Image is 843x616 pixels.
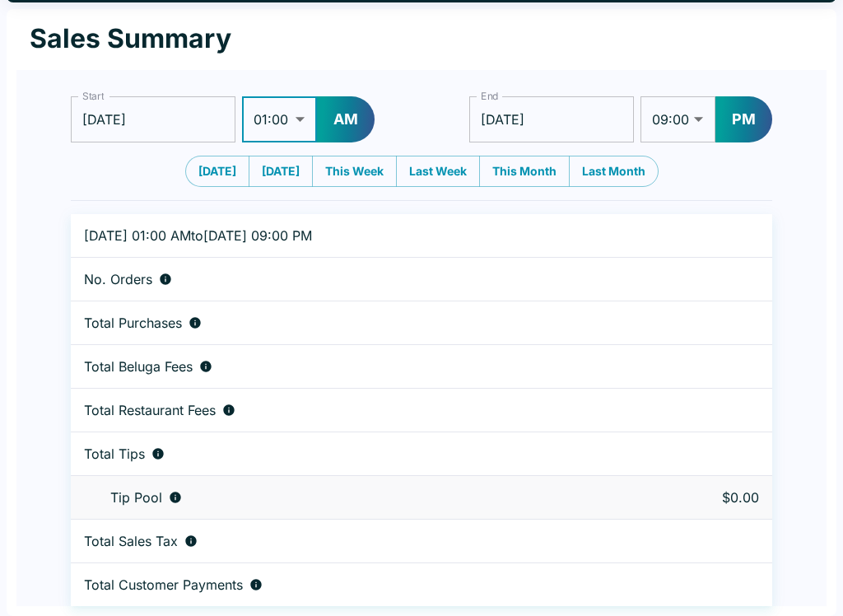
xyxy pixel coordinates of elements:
p: Total Customer Payments [84,576,243,593]
div: Aggregate order subtotals [84,315,619,331]
p: Total Tips [84,446,145,462]
p: Total Restaurant Fees [84,402,216,418]
button: This Week [312,156,397,187]
input: Choose date, selected date is Sep 2, 2025 [71,96,235,142]
div: Total amount paid for orders by diners [84,576,619,593]
p: Total Sales Tax [84,533,178,549]
button: Last Month [569,156,659,187]
button: AM [317,96,375,142]
div: Fees paid by diners to restaurant [84,402,619,418]
button: This Month [479,156,570,187]
p: No. Orders [84,271,152,287]
div: Number of orders placed [84,271,619,287]
input: Choose date, selected date is Sep 2, 2025 [469,96,634,142]
div: Combined individual and pooled tips [84,446,619,462]
button: [DATE] [185,156,249,187]
button: [DATE] [249,156,313,187]
div: Fees paid by diners to Beluga [84,358,619,375]
button: PM [715,96,772,142]
p: Tip Pool [110,489,162,506]
h1: Sales Summary [30,22,231,55]
button: Last Week [396,156,480,187]
label: End [481,89,499,103]
p: Total Beluga Fees [84,358,193,375]
p: [DATE] 01:00 AM to [DATE] 09:00 PM [84,227,619,244]
label: Start [82,89,104,103]
div: Sales tax paid by diners [84,533,619,549]
div: Tips unclaimed by a waiter [84,489,619,506]
p: Total Purchases [84,315,182,331]
p: $0.00 [645,489,759,506]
